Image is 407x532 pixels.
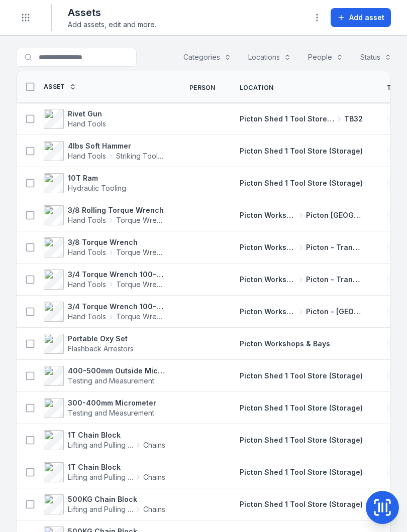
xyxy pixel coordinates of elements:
strong: 1T Chain Block [68,430,165,440]
button: People [301,48,350,67]
strong: 300-400mm Micrometer [68,398,156,408]
a: 3/4 Torque Wrench 100-600 ft/lbs 447Hand ToolsTorque Wrench [44,302,165,322]
strong: 3/8 Torque Wrench [68,237,165,247]
a: Picton Workshops & BaysPicton [GEOGRAPHIC_DATA] [240,210,363,220]
span: Picton - Transmission Bay [306,275,363,285]
span: Torque Wrench [116,312,165,322]
a: Picton Shed 1 Tool Store (Storage) [240,146,363,156]
span: Chains [143,440,165,450]
a: 4lbs Soft HammerHand ToolsStriking Tools / Hammers [44,141,165,161]
strong: 500KG Chain Block [68,494,165,504]
a: 300-400mm MicrometerTesting and Measurement [44,398,156,418]
span: Lifting and Pulling Tools [68,440,133,450]
a: Portable Oxy SetFlashback Arrestors [44,334,134,354]
a: Asset [44,83,76,91]
a: 500KG Chain BlockLifting and Pulling ToolsChains [44,494,165,514]
span: Chains [143,472,165,482]
span: Picton Shed 1 Tool Store (Storage) [240,500,363,508]
span: Testing and Measurement [68,409,154,417]
span: Picton Workshops & Bays [240,307,296,317]
a: Picton Shed 1 Tool Store (Storage) [240,403,363,413]
span: Picton Shed 1 Tool Store (Storage) [240,114,334,124]
a: 3/8 Torque WrenchHand ToolsTorque Wrench [44,237,165,257]
a: Picton Shed 1 Tool Store (Storage) [240,499,363,509]
span: Lifting and Pulling Tools [68,472,133,482]
span: Hand Tools [68,151,106,161]
a: Picton Workshops & BaysPicton - Transmission Bay [240,242,363,252]
span: Add asset [349,13,384,23]
strong: 400-500mm Outside Micrometer [68,366,165,376]
span: Torque Wrench [116,215,165,225]
span: Picton Shed 1 Tool Store (Storage) [240,371,363,380]
a: 400-500mm Outside MicrometerTesting and Measurement [44,366,165,386]
strong: 3/4 Torque Wrench 100-600 ft/lbs 0320601267 [68,270,165,280]
span: Picton Workshops & Bays [240,210,296,220]
span: TB32 [344,114,363,124]
a: Rivet GunHand Tools [44,109,106,129]
span: Picton Shed 1 Tool Store (Storage) [240,468,363,476]
span: Picton Workshops & Bays [240,242,296,252]
strong: 3/4 Torque Wrench 100-600 ft/lbs 447 [68,302,165,312]
span: Asset [44,83,65,91]
span: Picton Workshops & Bays [240,339,330,348]
span: Torque Wrench [116,280,165,290]
a: 3/4 Torque Wrench 100-600 ft/lbs 0320601267Hand ToolsTorque Wrench [44,270,165,290]
span: Flashback Arrestors [68,344,134,353]
a: Picton Shed 1 Tool Store (Storage) [240,435,363,445]
strong: Rivet Gun [68,109,106,119]
span: Hand Tools [68,280,106,290]
span: Hydraulic Tooling [68,184,126,192]
span: Picton Shed 1 Tool Store (Storage) [240,179,363,187]
a: Picton Workshops & BaysPicton - Transmission Bay [240,275,363,285]
span: Tag [387,84,400,92]
strong: 4lbs Soft Hammer [68,141,165,151]
a: 10T RamHydraulic Tooling [44,173,126,193]
span: Testing and Measurement [68,376,154,385]
strong: 3/8 Rolling Torque Wrench [68,205,165,215]
a: Picton Shed 1 Tool Store (Storage) [240,178,363,188]
a: Picton Shed 1 Tool Store (Storage) [240,467,363,477]
span: Picton [GEOGRAPHIC_DATA] [306,210,363,220]
span: Striking Tools / Hammers [116,151,165,161]
span: Hand Tools [68,215,106,225]
a: Picton Workshops & Bays [240,339,330,349]
button: Status [354,48,398,67]
a: 3/8 Rolling Torque WrenchHand ToolsTorque Wrench [44,205,165,225]
span: Picton Shed 1 Tool Store (Storage) [240,404,363,412]
span: Add assets, edit and more. [68,20,156,30]
span: Picton - [GEOGRAPHIC_DATA] [306,307,363,317]
button: Toggle navigation [16,8,35,27]
a: 1T Chain BlockLifting and Pulling ToolsChains [44,430,165,450]
h2: Assets [68,6,156,20]
strong: 10T Ram [68,173,126,183]
span: Picton Shed 1 Tool Store (Storage) [240,147,363,155]
span: Location [240,84,273,92]
a: Picton Shed 1 Tool Store (Storage)TB32 [240,114,363,124]
button: Locations [242,48,297,67]
button: Categories [177,48,238,67]
span: Hand Tools [68,312,106,322]
a: 1T Chain BlockLifting and Pulling ToolsChains [44,462,165,482]
strong: 1T Chain Block [68,462,165,472]
a: Picton Workshops & BaysPicton - [GEOGRAPHIC_DATA] [240,307,363,317]
span: Hand Tools [68,247,106,257]
a: Picton Shed 1 Tool Store (Storage) [240,371,363,381]
button: Add asset [331,8,391,27]
span: Picton - Transmission Bay [306,242,363,252]
strong: Portable Oxy Set [68,334,134,344]
span: Picton Workshops & Bays [240,275,296,285]
span: Chains [143,504,165,514]
span: Torque Wrench [116,247,165,257]
span: Hand Tools [68,119,106,128]
span: Lifting and Pulling Tools [68,504,133,514]
span: Picton Shed 1 Tool Store (Storage) [240,436,363,444]
span: Person [189,84,216,92]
